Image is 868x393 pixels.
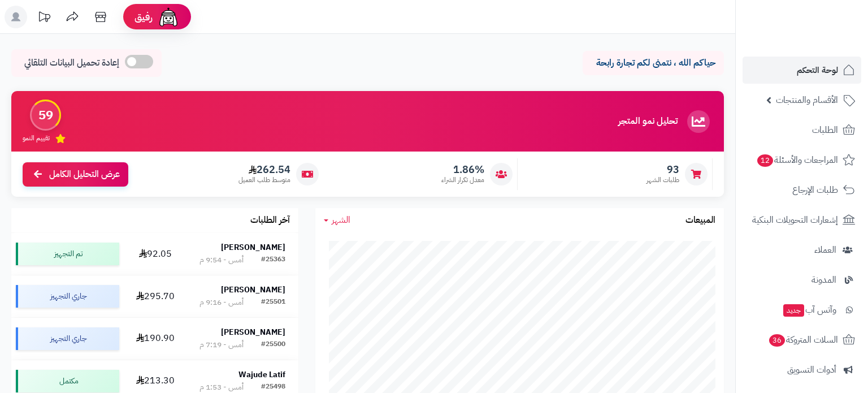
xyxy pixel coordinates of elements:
[743,206,861,234] a: إشعارات التحويلات البنكية
[238,369,285,381] strong: Wajude Latif
[16,243,119,265] div: تم التجهيز
[782,302,836,318] span: وآتس آب
[769,334,785,347] span: 36
[743,266,861,293] a: المدونة
[324,214,350,227] a: الشهر
[199,254,244,266] div: أمس - 9:54 م
[752,212,838,228] span: إشعارات التحويلات البنكية
[238,175,290,185] span: متوسط طلب العميل
[812,122,838,138] span: الطلبات
[756,152,838,168] span: المراجعات والأسئلة
[250,215,290,226] h3: آخر الطلبات
[332,213,350,227] span: الشهر
[591,57,715,70] p: حياكم الله ، نتمنى لكم تجارة رابحة
[261,382,285,393] div: #25498
[199,339,244,351] div: أمس - 7:19 م
[221,241,285,253] strong: [PERSON_NAME]
[221,284,285,296] strong: [PERSON_NAME]
[124,318,186,360] td: 190.90
[646,163,679,176] span: 93
[16,285,119,308] div: جاري التجهيز
[238,163,290,176] span: 262.54
[134,10,153,24] span: رفيق
[743,176,861,204] a: طلبات الإرجاع
[646,175,679,185] span: طلبات الشهر
[743,116,861,144] a: الطلبات
[743,57,861,84] a: لوحة التحكم
[743,326,861,353] a: السلات المتروكة36
[685,215,715,226] h3: المبيعات
[221,326,285,338] strong: [PERSON_NAME]
[787,362,836,378] span: أدوات التسويق
[757,154,773,167] span: 12
[814,242,836,258] span: العملاء
[199,297,244,308] div: أمس - 9:16 م
[618,116,678,127] h3: تحليل نمو المتجر
[16,327,119,350] div: جاري التجهيز
[261,297,285,308] div: #25501
[776,92,838,108] span: الأقسام والمنتجات
[49,168,120,181] span: عرض التحليل الكامل
[24,57,119,70] span: إعادة تحميل البيانات التلقائي
[441,175,484,185] span: معدل تكرار الشراء
[261,254,285,266] div: #25363
[743,296,861,323] a: وآتس آبجديد
[743,356,861,383] a: أدوات التسويق
[23,162,128,187] a: عرض التحليل الكامل
[199,382,244,393] div: أمس - 1:53 م
[157,6,180,28] img: ai-face.png
[797,62,838,78] span: لوحة التحكم
[23,133,50,143] span: تقييم النمو
[768,332,838,348] span: السلات المتروكة
[783,304,804,317] span: جديد
[124,233,186,275] td: 92.05
[261,339,285,351] div: #25500
[811,272,836,288] span: المدونة
[124,275,186,317] td: 295.70
[30,6,58,31] a: تحديثات المنصة
[791,30,857,54] img: logo-2.png
[743,236,861,264] a: العملاء
[792,182,838,198] span: طلبات الإرجاع
[743,146,861,174] a: المراجعات والأسئلة12
[16,370,119,392] div: مكتمل
[441,163,484,176] span: 1.86%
